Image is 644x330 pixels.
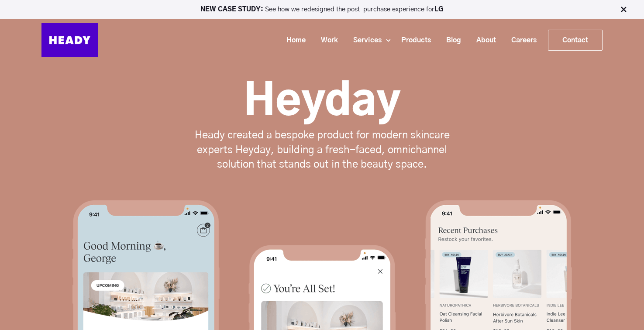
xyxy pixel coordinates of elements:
img: Close Bar [619,5,628,14]
a: Contact [548,30,602,50]
p: Heady created a bespoke product for modern skincare experts Heyday, building a fresh-faced, omnic... [183,128,461,172]
a: Careers [500,32,541,48]
a: LG [434,6,444,13]
h1: Heyday [72,76,572,128]
a: Products [390,32,435,48]
img: Heady_Logo_Web-01 (1) [41,23,98,57]
strong: NEW CASE STUDY: [200,6,265,13]
p: See how we redesigned the post-purchase experience for [4,6,640,13]
div: Navigation Menu [107,30,603,51]
a: About [465,32,500,48]
a: Home [276,32,310,48]
a: Work [310,32,342,48]
a: Services [342,32,386,48]
a: Blog [435,32,465,48]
